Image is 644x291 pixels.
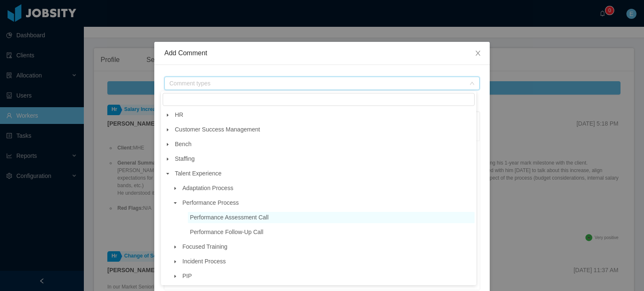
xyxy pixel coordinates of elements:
i: icon: down [470,81,475,87]
i: icon: caret-down [166,128,170,132]
i: icon: close [475,50,481,57]
button: Close [466,42,490,65]
span: Performance Follow-Up Call [190,229,263,235]
span: HR [173,109,475,121]
span: Focused Training [182,243,227,250]
span: Talent Experience [173,168,475,179]
span: Performance Process [182,199,239,206]
i: icon: caret-down [166,142,170,147]
span: PIP [180,270,475,282]
span: Performance Process [180,197,475,209]
i: icon: caret-down [166,172,170,176]
i: icon: caret-down [173,186,177,191]
span: Talent Experience [175,170,221,177]
span: Adaptation Process [182,185,233,191]
span: Staffing [173,153,475,165]
span: Performance Assessment Call [188,212,475,223]
span: PIP [182,273,192,279]
span: Incident Process [182,258,226,265]
span: Customer Success Management [173,124,475,135]
i: icon: caret-down [166,113,170,117]
span: Customer Success Management [175,126,260,133]
span: Incident Process [180,256,475,267]
span: HR [175,111,183,118]
span: Performance Follow-Up Call [188,227,475,238]
i: icon: caret-down [173,245,177,249]
input: filter select [163,93,475,106]
span: Adaptation Process [180,183,475,194]
span: Performance Assessment Call [190,214,269,221]
span: Focused Training [180,241,475,252]
span: Staffing [175,155,195,162]
i: icon: caret-down [173,201,177,205]
div: Add Comment [164,49,480,58]
span: Bench [173,139,475,150]
i: icon: caret-down [166,157,170,161]
span: Bench [175,141,192,147]
i: icon: caret-down [173,260,177,264]
span: Comment types [169,79,465,88]
i: icon: caret-down [173,274,177,278]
